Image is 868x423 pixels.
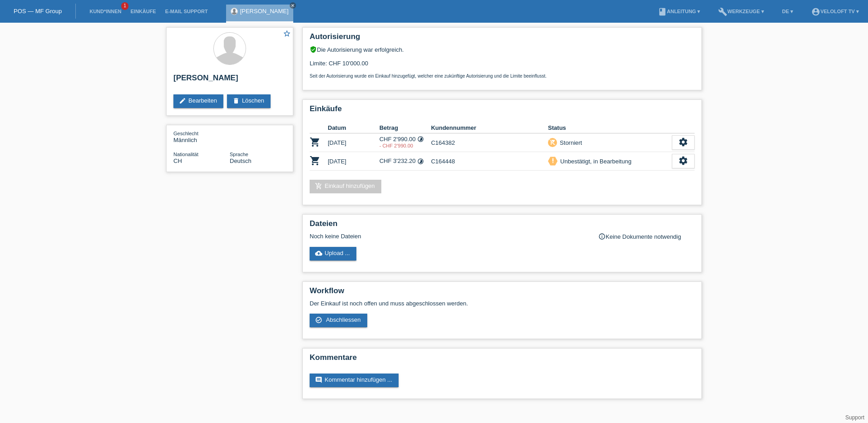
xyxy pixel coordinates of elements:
[328,123,380,133] th: Datum
[431,152,548,171] td: C164448
[548,123,672,133] th: Status
[283,30,291,38] i: star_border
[557,138,582,148] div: Storniert
[549,139,556,145] i: remove_shopping_cart
[417,158,424,165] i: 24 Raten
[310,74,695,79] p: Seit der Autorisierung wurde ein Einkauf hinzugefügt, welcher eine zukünftige Autorisierung und d...
[315,316,322,324] i: check_circle_outline
[678,156,688,166] i: settings
[310,286,695,300] h2: Workflow
[173,131,198,136] span: Geschlecht
[678,137,688,147] i: settings
[845,414,864,421] a: Support
[310,353,695,367] h2: Kommentare
[431,123,548,133] th: Kundennummer
[291,3,295,8] i: close
[230,157,252,164] span: Deutsch
[431,133,548,152] td: C164382
[290,2,296,9] a: close
[557,157,631,166] div: Unbestätigt, in Bearbeitung
[380,133,431,152] td: CHF 2'990.00
[310,46,317,53] i: verified_user
[380,152,431,171] td: CHF 3'232.20
[85,9,126,14] a: Kund*innen
[230,152,248,157] span: Sprache
[328,152,380,171] td: [DATE]
[310,155,321,166] i: POSP00026419
[310,32,695,46] h2: Autorisierung
[326,316,361,323] span: Abschliessen
[380,123,431,133] th: Betrag
[173,152,198,157] span: Nationalität
[173,157,182,164] span: Schweiz
[283,30,291,39] a: star_border
[179,97,186,104] i: edit
[417,136,424,143] i: 12 Raten
[315,250,322,257] i: cloud_upload
[778,9,798,14] a: DE ▾
[380,143,431,148] div: 21.08.2025 / laut Massi stornieren
[310,247,356,261] a: cloud_uploadUpload ...
[173,130,230,143] div: Männlich
[658,7,667,16] i: book
[310,53,695,79] div: Limite: CHF 10'000.00
[14,8,62,15] a: POS — MF Group
[310,233,587,240] div: Noch keine Dateien
[328,133,380,152] td: [DATE]
[310,180,381,193] a: add_shopping_cartEinkauf hinzufügen
[714,9,769,14] a: buildWerkzeuge ▾
[550,157,556,164] i: priority_high
[653,9,705,14] a: bookAnleitung ▾
[598,233,695,240] div: Keine Dokumente notwendig
[315,376,322,384] i: comment
[126,9,160,14] a: Einkäufe
[310,374,399,387] a: commentKommentar hinzufügen ...
[310,46,695,53] div: Die Autorisierung war erfolgreich.
[310,314,367,327] a: check_circle_outline Abschliessen
[811,7,820,16] i: account_circle
[161,9,212,14] a: E-Mail Support
[121,2,128,10] span: 1
[173,94,223,108] a: editBearbeiten
[807,9,863,14] a: account_circleVeloLoft TV ▾
[232,97,240,104] i: delete
[310,219,695,233] h2: Dateien
[310,104,695,118] h2: Einkäufe
[227,94,271,108] a: deleteLöschen
[315,182,322,190] i: add_shopping_cart
[310,137,321,148] i: POSP00025484
[173,74,286,87] h2: [PERSON_NAME]
[598,233,606,240] i: info_outline
[718,7,727,16] i: build
[240,8,289,15] a: [PERSON_NAME]
[310,300,695,307] p: Der Einkauf ist noch offen und muss abgeschlossen werden.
